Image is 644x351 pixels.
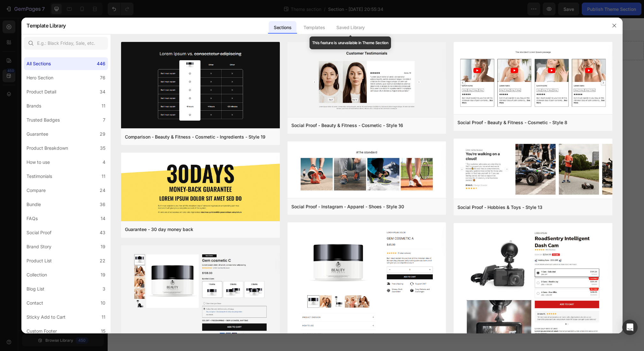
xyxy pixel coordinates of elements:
[101,299,105,307] div: 10
[27,257,52,265] div: Product List
[27,172,52,180] div: Testimonials
[27,60,51,68] div: All Sections
[27,271,47,279] div: Collection
[121,153,280,222] img: g30.png
[101,327,105,335] div: 15
[103,285,105,293] div: 3
[27,102,41,110] div: Brands
[27,144,68,152] div: Product Breakdown
[255,30,289,35] div: Drop element here
[27,88,56,96] div: Product Detail
[101,243,105,251] div: 19
[269,21,296,34] div: Sections
[287,42,446,118] img: sp16.png
[100,187,105,194] div: 24
[24,37,108,50] input: E.g.: Black Friday, Sale, etc.
[291,122,403,129] div: Social Proof - Beauty & Fitness - Cosmetic - Style 16
[27,187,46,194] div: Compare
[125,133,265,141] div: Comparison - Beauty & Fitness - Cosmetic - Ingredients - Style 19
[27,299,43,307] div: Contact
[27,201,41,208] div: Bundle
[454,42,612,116] img: sp8.png
[101,215,105,222] div: 14
[100,144,105,152] div: 35
[27,116,60,124] div: Trusted Badges
[100,257,105,265] div: 22
[103,158,105,166] div: 4
[27,74,53,82] div: Hero Section
[102,172,105,180] div: 11
[622,320,638,335] div: Open Intercom Messenger
[331,21,370,34] div: Saved Library
[27,215,38,222] div: FAQs
[100,201,105,208] div: 36
[287,141,446,199] img: sp30.png
[100,229,105,236] div: 43
[27,313,65,321] div: Sticky Add to Cart
[27,285,44,293] div: Blog List
[125,226,193,233] div: Guarantee - 30 day money back
[97,60,105,68] div: 446
[457,119,567,126] div: Social Proof - Beauty & Fitness - Cosmetic - Style 8
[100,130,105,138] div: 29
[121,42,280,130] img: c19.png
[100,88,105,96] div: 34
[103,116,105,124] div: 7
[27,327,57,335] div: Custom Footer
[298,21,330,34] div: Templates
[27,158,50,166] div: How to use
[291,203,404,211] div: Social Proof - Instagram - Apparel - Shoes - Style 30
[457,203,542,211] div: Social Proof - Hobbies & Toys - Style 13
[102,102,105,110] div: 11
[102,313,105,321] div: 11
[27,243,51,251] div: Brand Story
[454,139,612,200] img: sp13.png
[27,17,66,34] h2: Template Library
[101,271,105,279] div: 19
[100,74,105,82] div: 76
[27,130,48,138] div: Guarantee
[27,229,51,236] div: Social Proof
